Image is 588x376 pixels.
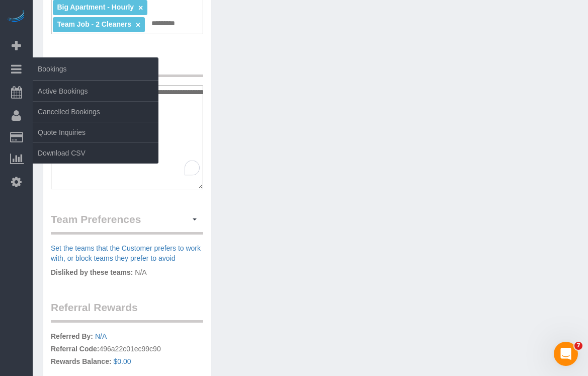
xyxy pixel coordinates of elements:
legend: Team Preferences [51,212,203,235]
span: Big Apartment - Hourly [57,3,134,11]
ul: Bookings [33,81,158,164]
a: Active Bookings [33,81,158,101]
img: Automaid Logo [6,10,26,24]
a: Download CSV [33,143,158,163]
a: $0.00 [114,357,131,365]
a: N/A [95,332,107,340]
span: Bookings [33,57,158,81]
a: Set the teams that the Customer prefers to work with, or block teams they prefer to avoid [51,244,201,262]
a: × [138,4,143,12]
a: Cancelled Bookings [33,102,158,122]
label: Disliked by these teams: [51,267,133,277]
span: 7 [574,342,582,350]
label: Referred By: [51,331,93,341]
label: Referral Code: [51,344,99,354]
a: × [136,21,140,29]
label: Rewards Balance: [51,356,112,366]
p: 496a22c01ec99c90 [51,331,203,369]
span: Team Job - 2 Cleaners [57,20,131,28]
legend: Notes [51,54,203,77]
a: Quote Inquiries [33,122,158,142]
legend: Referral Rewards [51,300,203,323]
iframe: Intercom live chat [554,342,578,366]
span: N/A [135,268,146,276]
